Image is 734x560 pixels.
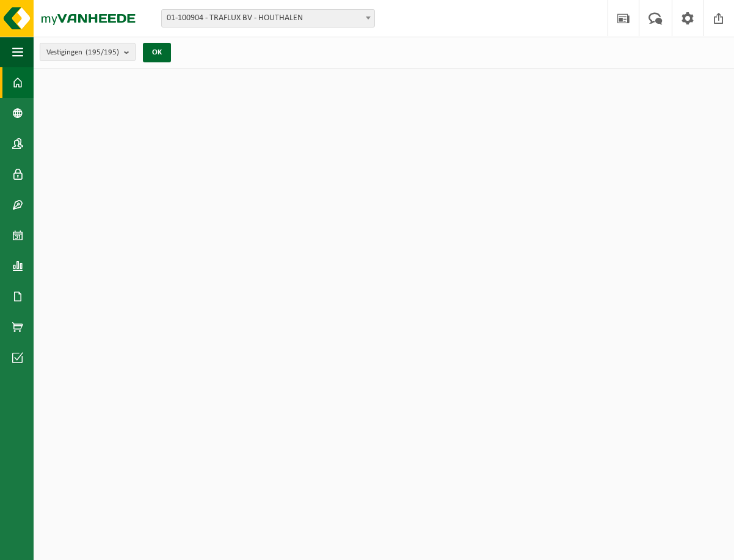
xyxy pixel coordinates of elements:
span: Vestigingen [46,43,119,62]
span: 01-100904 - TRAFLUX BV - HOUTHALEN [162,10,374,27]
count: (195/195) [85,48,119,56]
button: OK [143,43,171,62]
button: Vestigingen(195/195) [40,43,136,61]
span: 01-100904 - TRAFLUX BV - HOUTHALEN [161,9,375,28]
